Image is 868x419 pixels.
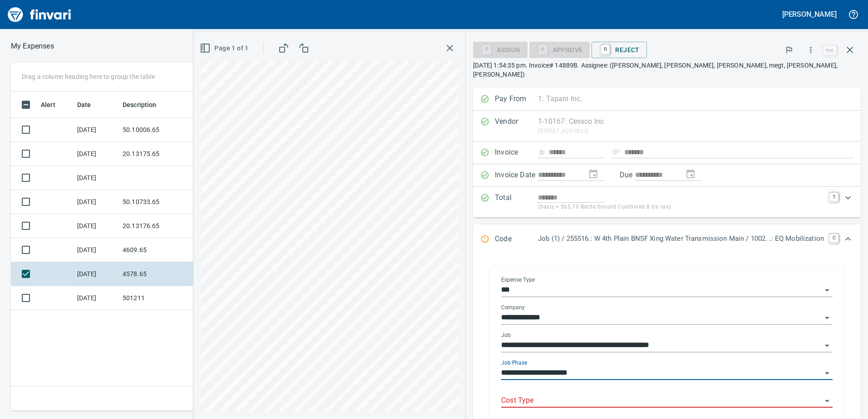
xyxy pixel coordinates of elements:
a: T [829,192,838,201]
div: Cost Type required [529,45,590,53]
p: (basis + $65.79 Battle Ground Combined 8.6% tax) [538,203,824,212]
div: Expand [473,187,861,217]
button: Open [821,339,833,352]
p: Total [495,192,538,212]
td: [DATE] [74,190,119,214]
td: [DATE] [74,286,119,310]
label: Job Phase [501,360,527,365]
button: Open [821,284,833,297]
span: Description [123,99,157,110]
span: Date [77,99,91,110]
td: 50.10733.65 [119,190,201,214]
div: Assign [473,45,527,53]
td: [DATE] [74,262,119,286]
button: Flag [779,40,799,60]
label: Job [501,332,511,338]
img: Finvari [5,4,74,25]
p: Code [495,234,538,245]
td: [DATE] [74,118,119,142]
p: Job (1) / 255516.: W 4th Plain BNSF Xing Water Transmission Main / 1002. .: EQ Mobilization [538,234,824,244]
td: 4609.65 [119,238,201,262]
button: Open [821,367,833,380]
td: 20.13175.65 [119,142,201,166]
td: 50.10006.65 [119,118,201,142]
a: esc [823,45,837,55]
button: Open [821,395,833,407]
td: [DATE] [74,166,119,190]
p: Drag a column heading here to group the table [22,72,155,81]
td: 501211 [119,286,201,310]
button: Page 1 of 1 [198,40,252,57]
span: Alert [41,99,55,110]
label: Company [501,305,525,310]
td: [DATE] [74,214,119,238]
nav: breadcrumb [11,41,54,52]
span: Page 1 of 1 [202,43,248,54]
a: C [829,234,838,243]
span: Alert [41,99,67,110]
td: 4578.65 [119,262,201,286]
button: Open [821,312,833,324]
button: RReject [592,42,646,58]
h5: [PERSON_NAME] [782,10,837,19]
td: [DATE] [74,142,119,166]
p: My Expenses [11,41,54,52]
td: [DATE] [74,238,119,262]
button: [PERSON_NAME] [780,7,839,21]
td: 20.13176.65 [119,214,201,238]
p: [DATE] 1:54:35 pm. Invoice# 14889B. Assignee: ([PERSON_NAME], [PERSON_NAME], [PERSON_NAME], megt,... [473,61,861,79]
span: Close invoice [821,39,861,61]
label: Expense Type [501,277,535,283]
span: Reject [599,42,639,58]
div: Expand [473,224,861,254]
span: Date [77,99,103,110]
span: Description [123,99,168,110]
a: R [601,44,610,54]
button: More [801,40,821,60]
